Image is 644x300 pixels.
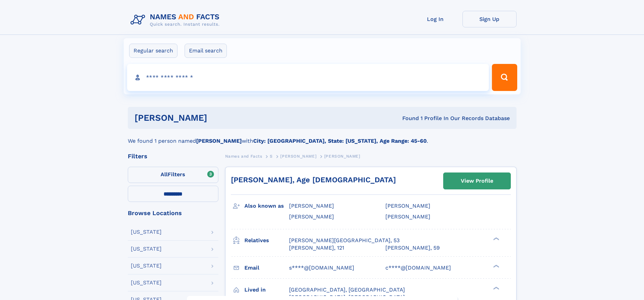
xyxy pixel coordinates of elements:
h1: [PERSON_NAME] [135,114,305,122]
span: [GEOGRAPHIC_DATA], [GEOGRAPHIC_DATA] [289,286,405,293]
h3: Email [244,262,289,274]
a: S [270,152,273,160]
div: [US_STATE] [131,280,162,285]
div: Filters [128,153,218,159]
div: View Profile [461,173,493,189]
span: [PERSON_NAME] [289,213,334,220]
h3: Relatives [244,235,289,246]
input: search input [127,64,489,91]
label: Regular search [129,44,177,58]
h3: Also known as [244,200,289,212]
span: [PERSON_NAME] [280,154,316,159]
div: [US_STATE] [131,229,162,235]
a: [PERSON_NAME], Age [DEMOGRAPHIC_DATA] [231,176,396,184]
div: Found 1 Profile In Our Records Database [305,115,510,122]
b: [PERSON_NAME] [196,138,242,144]
div: ❯ [492,236,500,241]
a: View Profile [444,173,510,189]
div: [US_STATE] [131,246,162,252]
span: All [161,171,168,178]
span: [PERSON_NAME] [385,203,430,209]
a: [PERSON_NAME], 121 [289,244,344,252]
button: Search Button [492,64,517,91]
a: [PERSON_NAME], 59 [385,244,440,252]
div: We found 1 person named with . [128,129,517,145]
img: Logo Names and Facts [128,11,225,29]
label: Email search [185,44,227,58]
div: [US_STATE] [131,263,162,269]
span: [PERSON_NAME] [289,203,334,209]
b: City: [GEOGRAPHIC_DATA], State: [US_STATE], Age Range: 45-60 [253,138,427,144]
span: [PERSON_NAME] [324,154,360,159]
a: Names and Facts [225,152,262,160]
div: ❯ [492,286,500,290]
span: S [270,154,273,159]
div: Browse Locations [128,210,218,216]
span: [PERSON_NAME] [385,213,430,220]
label: Filters [128,167,218,183]
a: [PERSON_NAME][GEOGRAPHIC_DATA], 53 [289,237,400,244]
a: [PERSON_NAME] [280,152,316,160]
h3: Lived in [244,284,289,296]
div: ❯ [492,264,500,268]
a: Log In [408,11,462,27]
a: Sign Up [462,11,517,27]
